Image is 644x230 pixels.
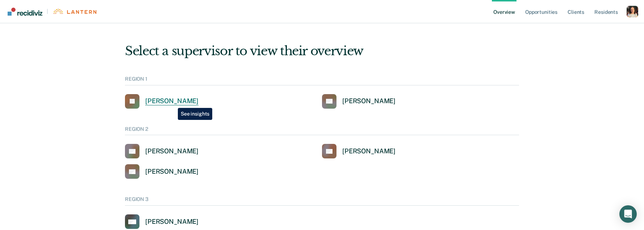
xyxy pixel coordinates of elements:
div: REGION 2 [125,126,519,136]
div: REGION 3 [125,196,519,206]
div: REGION 1 [125,76,519,85]
span: | [42,8,53,15]
div: [PERSON_NAME] [342,97,396,105]
a: [PERSON_NAME] [322,94,396,109]
div: [PERSON_NAME] [145,218,198,226]
div: Select a supervisor to view their overview [125,44,519,58]
button: Profile dropdown button [627,6,638,17]
a: [PERSON_NAME] [125,164,198,179]
div: [PERSON_NAME] [145,168,198,176]
a: [PERSON_NAME] [125,94,198,109]
div: [PERSON_NAME] [145,97,198,105]
div: [PERSON_NAME] [145,147,198,156]
img: Recidiviz [8,8,42,16]
a: [PERSON_NAME] [322,144,396,158]
div: Open Intercom Messenger [619,205,637,223]
a: [PERSON_NAME] [125,144,198,158]
a: [PERSON_NAME] [125,214,198,229]
img: Lantern [53,9,96,14]
div: [PERSON_NAME] [342,147,396,156]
